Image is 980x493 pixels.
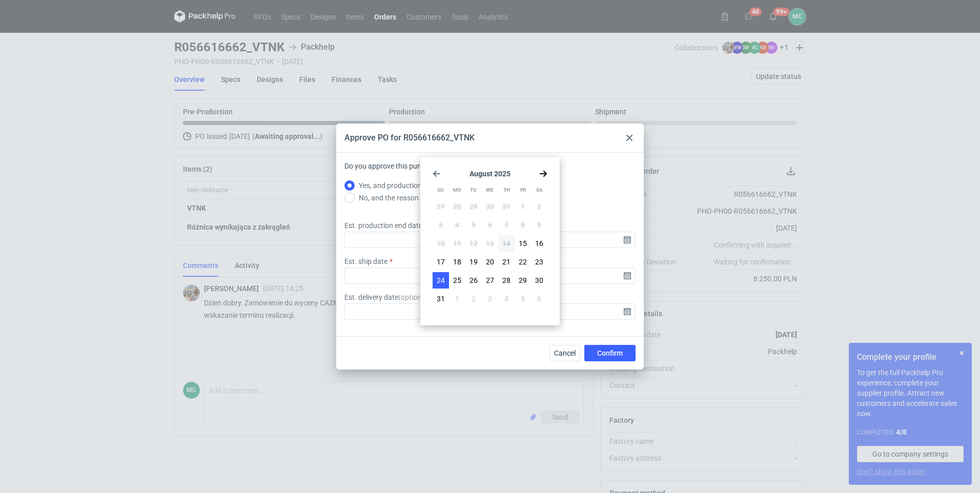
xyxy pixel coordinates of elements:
[437,294,445,304] span: 31
[535,275,543,285] span: 30
[537,201,541,212] span: 2
[531,217,547,233] button: Sat Aug 09 2025
[465,198,482,215] button: Tue Jul 29 2025
[486,201,494,212] span: 30
[521,294,525,304] span: 5
[502,238,511,249] span: 14
[344,220,422,231] label: Est. production end date
[584,345,636,361] button: Confirm
[344,292,430,302] label: Est. delivery date
[488,294,492,304] span: 3
[469,238,478,249] span: 12
[472,220,476,230] span: 5
[437,201,445,212] span: 27
[433,235,449,252] button: Sun Aug 10 2025
[433,272,449,289] button: Sun Aug 24 2025
[482,235,498,252] button: Wed Aug 13 2025
[469,257,478,267] span: 19
[439,220,443,230] span: 3
[498,217,515,233] button: Thu Aug 07 2025
[519,275,527,285] span: 29
[472,294,476,304] span: 2
[465,182,481,198] div: Tu
[469,201,478,212] span: 29
[515,235,531,252] button: Fri Aug 15 2025
[521,220,525,230] span: 8
[449,254,465,270] button: Mon Aug 18 2025
[535,257,543,267] span: 23
[531,272,547,289] button: Sat Aug 30 2025
[482,217,498,233] button: Wed Aug 06 2025
[486,275,494,285] span: 27
[486,238,494,249] span: 13
[398,293,430,301] span: ( optional )
[482,198,498,215] button: Wed Jul 30 2025
[498,198,515,215] button: Thu Jul 31 2025
[502,275,511,285] span: 28
[465,272,482,289] button: Tue Aug 26 2025
[531,198,547,215] button: Sat Aug 02 2025
[537,294,541,304] span: 6
[344,132,475,143] div: Approve PO for R056616662_VTNK
[433,217,449,233] button: Sun Aug 03 2025
[449,198,465,215] button: Mon Jul 28 2025
[433,291,449,307] button: Sun Aug 31 2025
[515,291,531,307] button: Fri Sep 05 2025
[453,238,461,249] span: 11
[344,161,461,179] label: Do you approve this purchase order?
[519,257,527,267] span: 22
[449,272,465,289] button: Mon Aug 25 2025
[488,220,492,230] span: 6
[465,254,482,270] button: Tue Aug 19 2025
[433,170,441,178] svg: Go back 1 month
[531,291,547,307] button: Sat Sep 06 2025
[344,256,387,266] label: Est. ship date
[486,257,494,267] span: 20
[482,254,498,270] button: Wed Aug 20 2025
[521,201,525,212] span: 1
[453,275,461,285] span: 25
[449,291,465,307] button: Mon Sep 01 2025
[453,201,461,212] span: 28
[498,254,515,270] button: Thu Aug 21 2025
[433,254,449,270] button: Sun Aug 17 2025
[433,170,547,178] section: August 2025
[515,198,531,215] button: Fri Aug 01 2025
[519,238,527,249] span: 15
[531,235,547,252] button: Sat Aug 16 2025
[531,254,547,270] button: Sat Aug 23 2025
[549,345,580,361] button: Cancel
[482,182,498,198] div: We
[499,182,515,198] div: Th
[449,217,465,233] button: Mon Aug 04 2025
[465,217,482,233] button: Tue Aug 05 2025
[437,238,445,249] span: 10
[554,350,576,357] span: Cancel
[433,182,448,198] div: Su
[465,291,482,307] button: Tue Sep 02 2025
[465,235,482,252] button: Tue Aug 12 2025
[437,275,445,285] span: 24
[449,182,465,198] div: Mo
[515,272,531,289] button: Fri Aug 29 2025
[515,217,531,233] button: Fri Aug 08 2025
[437,257,445,267] span: 17
[498,272,515,289] button: Thu Aug 28 2025
[453,257,461,267] span: 18
[532,182,547,198] div: Sa
[597,350,623,357] span: Confirm
[433,198,449,215] button: Sun Jul 27 2025
[449,235,465,252] button: Mon Aug 11 2025
[515,182,531,198] div: Fr
[539,170,547,178] svg: Go forward 1 month
[502,201,511,212] span: 31
[498,235,515,252] button: Thu Aug 14 2025
[504,294,508,304] span: 4
[537,220,541,230] span: 9
[455,220,459,230] span: 4
[498,291,515,307] button: Thu Sep 04 2025
[515,254,531,270] button: Fri Aug 22 2025
[469,275,478,285] span: 26
[482,291,498,307] button: Wed Sep 03 2025
[482,272,498,289] button: Wed Aug 27 2025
